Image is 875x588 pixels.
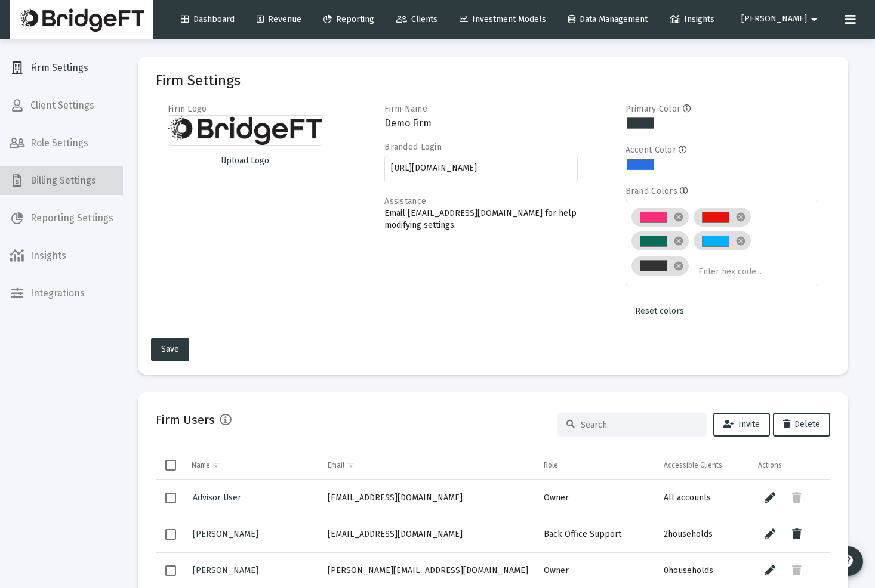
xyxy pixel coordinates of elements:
span: Revenue [257,14,301,24]
td: Column Role [538,451,658,479]
span: Delete [783,419,820,429]
td: Column Name [186,451,322,479]
span: 0 households [664,565,713,575]
p: Email [EMAIL_ADDRESS][DOMAIN_NAME] for help modifying settings. [384,208,577,231]
a: Insights [660,8,724,32]
td: Column Email [322,451,538,479]
label: Assistance [384,196,426,206]
span: Insights [670,14,714,24]
label: Primary Color [626,104,681,114]
span: Reporting [323,14,374,24]
div: Accessible Clients [664,460,722,470]
span: Reset colors [635,306,684,316]
span: All accounts [664,493,711,503]
a: Revenue [247,8,311,32]
h2: Firm Users [156,410,215,429]
mat-icon: arrow_drop_down [807,8,821,32]
label: Firm Logo [168,104,207,114]
span: Invite [723,419,760,429]
td: [EMAIL_ADDRESS][DOMAIN_NAME] [322,516,538,552]
div: Name [192,460,210,470]
span: Upload Logo [221,156,269,166]
span: The information contained within these reports has been reconciled from sources deemed reliable b... [5,10,543,18]
span: Only the statements provided directly to you from your investment custodian can provide a full an... [5,20,635,40]
td: Column Accessible Clients [658,451,751,479]
input: Search [581,420,698,430]
img: Dashboard [19,8,144,32]
button: Delete [773,413,830,437]
a: Advisor User [192,489,242,506]
mat-icon: cancel [735,212,746,222]
span: Investment Models [460,14,546,24]
span: Data Management [568,14,648,24]
span: Clients [396,14,438,24]
div: Select all [165,460,176,471]
span: Should you have any questions, . [5,32,651,51]
a: Investment Models [450,8,556,32]
span: Save [161,344,179,354]
a: Clients [387,8,447,32]
span: Advisor User [193,493,241,503]
span: Owner [544,565,569,575]
mat-icon: cancel [673,261,684,271]
mat-icon: cancel [673,212,684,222]
div: Select row [165,529,176,540]
mat-chip-list: Brand colors [631,205,812,279]
button: Reset colors [626,299,694,323]
div: Select row [165,565,176,576]
label: Brand Colors [626,186,677,196]
mat-icon: cancel [673,236,684,246]
a: Data Management [559,8,657,32]
mat-card-title: Firm Settings [156,75,241,86]
h3: Demo Firm [384,115,577,132]
span: [PERSON_NAME] [193,529,258,539]
td: Column Actions [752,451,830,479]
span: [PERSON_NAME] [741,14,807,24]
span: 2 households [664,529,713,539]
span: Show filter options for column 'Email' [346,460,355,469]
img: Firm logo [168,115,322,146]
button: Save [151,338,189,361]
a: Reporting [314,8,384,32]
a: [PERSON_NAME] [192,525,260,543]
button: Upload Logo [168,149,322,173]
div: Role [544,460,558,470]
mat-icon: cancel [735,236,746,246]
button: [PERSON_NAME] [727,7,836,31]
span: Dashboard [181,14,235,24]
div: Actions [758,460,782,470]
span: Back Office Support [544,529,621,539]
a: Dashboard [171,8,244,32]
strong: please contact us at [EMAIL_ADDRESS][DOMAIN_NAME] for further clarification [5,32,651,51]
div: Select row [165,493,176,503]
button: Invite [713,413,770,437]
a: [PERSON_NAME] [192,562,260,579]
input: Enter hex code... [698,267,788,277]
span: Show filter options for column 'Name' [212,460,221,469]
span: [PERSON_NAME] [193,565,258,575]
div: Email [328,460,344,470]
label: Accent Color [626,145,676,155]
label: Firm Name [384,104,427,114]
label: Branded Login [384,142,442,152]
td: [EMAIL_ADDRESS][DOMAIN_NAME] [322,480,538,516]
span: Owner [544,493,569,503]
